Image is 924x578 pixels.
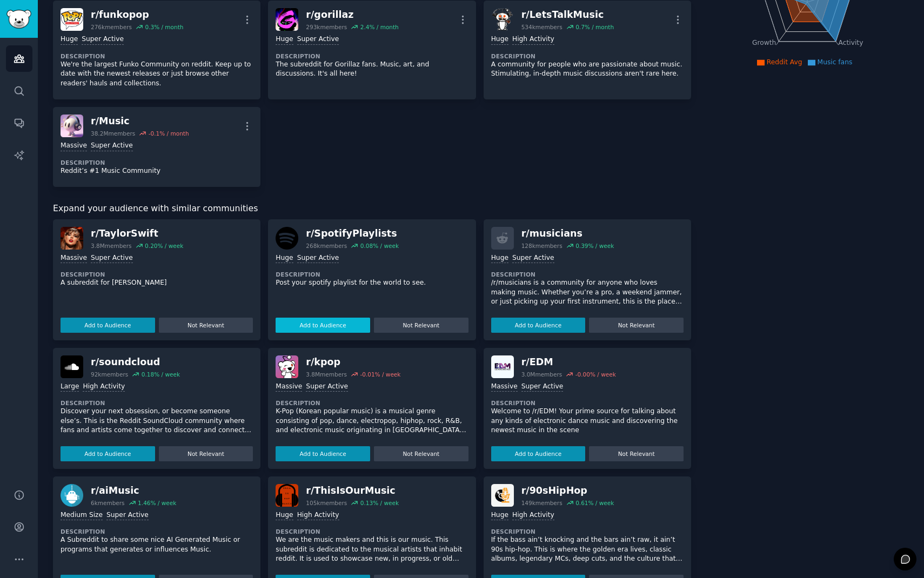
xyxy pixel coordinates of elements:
p: Post your spotify playlist for the world to see. [276,278,468,288]
div: r/ 90sHipHop [521,484,614,498]
div: High Activity [512,510,554,521]
div: 2.4 % / month [360,23,399,31]
dt: Description [61,528,253,535]
div: -0.00 % / week [575,371,616,378]
span: Music fans [818,58,853,66]
div: Super Active [106,510,149,521]
div: r/ soundcloud [91,355,180,369]
div: 276k members [91,23,132,31]
dt: Description [276,399,468,407]
div: Huge [491,253,508,264]
button: Add to Audience [276,446,370,461]
p: We are the music makers and this is our music. This subreddit is dedicated to the musical artists... [276,535,468,564]
p: A Subreddit to share some nice AI Generated Music or programs that generates or influences Music. [61,535,253,554]
div: 0.3 % / month [145,23,183,31]
div: r/ EDM [521,355,616,369]
span: Expand your audience with similar communities [53,202,258,216]
div: r/ musicians [521,227,614,240]
button: Add to Audience [491,318,586,333]
div: r/ funkopop [91,8,183,22]
div: 0.18 % / week [142,371,180,378]
div: Huge [491,510,508,521]
div: 0.39 % / week [575,242,614,250]
a: Musicr/Music38.2Mmembers-0.1% / monthMassiveSuper ActiveDescriptionReddit’s #1 Music Community [53,107,260,187]
tspan: Growth [752,39,776,46]
p: We're the largest Funko Community on reddit. Keep up to date with the newest releases or just bro... [61,60,253,89]
dt: Description [491,399,684,407]
dt: Description [61,52,253,60]
div: r/ TaylorSwift [91,227,183,240]
img: EDM [491,355,514,378]
div: Super Active [297,35,339,45]
div: Massive [61,253,87,264]
div: 1.46 % / week [138,499,176,507]
img: Music [61,115,83,137]
dt: Description [491,52,684,60]
div: 3.8M members [306,371,347,378]
div: High Activity [83,382,125,392]
div: Super Active [91,253,133,264]
div: Huge [276,510,293,521]
img: aiMusic [61,484,83,507]
dt: Description [61,399,253,407]
a: funkopopr/funkopop276kmembers0.3% / monthHugeSuper ActiveDescriptionWe're the largest Funko Commu... [53,1,260,99]
div: r/ aiMusic [91,484,176,498]
p: /r/musicians is a community for anyone who loves making music. Whether you’re a pro, a weekend ja... [491,278,684,307]
div: 6k members [91,499,125,507]
div: 0.13 % / week [360,499,399,507]
img: SpotifyPlaylists [276,227,298,250]
button: Not Relevant [374,446,468,461]
img: kpop [276,355,298,378]
dt: Description [491,528,684,535]
dt: Description [491,271,684,278]
div: Super Active [91,141,133,151]
div: Medium Size [61,510,103,521]
div: Super Active [82,35,124,45]
div: 0.20 % / week [145,242,183,250]
p: K-Pop (Korean popular music) is a musical genre consisting of pop, dance, electropop, hiphop, roc... [276,407,468,435]
a: LetsTalkMusicr/LetsTalkMusic534kmembers0.7% / monthHugeHigh ActivityDescriptionA community for pe... [484,1,691,99]
div: 105k members [306,499,347,507]
p: Discover your next obsession, or become someone else’s. This is the Reddit SoundCloud community w... [61,407,253,435]
img: soundcloud [61,355,83,378]
img: gorillaz [276,8,298,31]
div: 534k members [521,23,563,31]
div: 0.61 % / week [575,499,614,507]
dt: Description [276,52,468,60]
dt: Description [276,271,468,278]
p: If the bass ain’t knocking and the bars ain’t raw, it ain’t 90s hip-hop. This is where the golden... [491,535,684,564]
div: High Activity [512,35,554,45]
div: 38.2M members [91,130,135,137]
div: Large [61,382,79,392]
p: A subreddit for [PERSON_NAME] [61,278,253,288]
div: Super Active [521,382,564,392]
dt: Description [61,271,253,278]
div: Super Active [306,382,348,392]
img: funkopop [61,8,83,31]
button: Not Relevant [374,318,468,333]
div: Massive [491,382,518,392]
button: Not Relevant [159,318,253,333]
button: Add to Audience [276,318,370,333]
div: 3.0M members [521,371,563,378]
div: 92k members [91,371,128,378]
p: A community for people who are passionate about music. Stimulating, in-depth music discussions ar... [491,60,684,79]
div: Huge [61,35,78,45]
button: Add to Audience [491,446,586,461]
p: The subreddit for Gorillaz fans. Music, art, and discussions. It's all here! [276,60,468,79]
div: 128k members [521,242,563,250]
img: TaylorSwift [61,227,83,250]
div: -0.01 % / week [360,371,400,378]
div: -0.1 % / month [149,130,189,137]
div: r/ ThisIsOurMusic [306,484,399,498]
div: High Activity [297,510,339,521]
div: 3.8M members [91,242,132,250]
img: ThisIsOurMusic [276,484,298,507]
div: r/ Music [91,115,189,128]
div: Massive [276,382,302,392]
span: Reddit Avg [767,58,802,66]
button: Not Relevant [589,318,684,333]
a: gorillazr/gorillaz293kmembers2.4% / monthHugeSuper ActiveDescriptionThe subreddit for Gorillaz fa... [268,1,476,99]
div: 149k members [521,499,563,507]
div: 268k members [306,242,347,250]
